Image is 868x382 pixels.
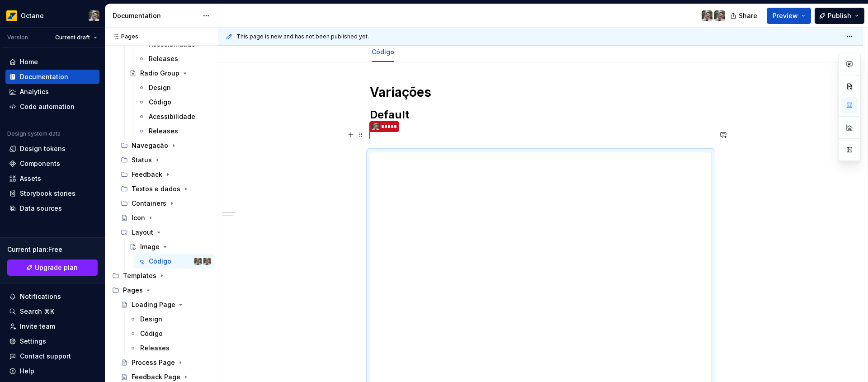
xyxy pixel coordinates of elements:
div: Notifications [20,292,61,301]
button: Preview [767,8,811,24]
div: Pages [108,33,138,40]
a: Image [126,240,214,254]
div: Feedback Page [132,373,180,382]
a: Design [134,80,214,95]
a: Invite team [5,319,99,334]
a: Data sources [5,201,99,216]
span: Publish [828,11,851,20]
img: Tiago [89,10,99,21]
img: e8093afa-4b23-4413-bf51-00cde92dbd3f.png [6,10,17,21]
a: Acessibilidade [134,109,214,124]
div: Status [132,156,152,165]
a: Código [372,48,394,56]
div: Radio Group [140,69,179,78]
div: Analytics [20,87,49,96]
button: OctaneTiago [2,6,103,25]
div: Código [149,257,171,266]
a: Assets [5,171,99,186]
div: Código [140,329,163,338]
div: Version [7,34,28,41]
a: Settings [5,334,99,349]
div: Pages [123,286,143,295]
a: Process Page [117,355,214,370]
a: CódigoTiagoTiago [134,254,214,269]
div: Code automation [20,102,75,111]
div: Templates [123,271,156,280]
a: Loading Page [117,297,214,312]
div: Status [117,153,214,167]
span: Share [739,11,757,20]
a: Releases [126,341,214,355]
a: Código [126,326,214,341]
a: Storybook stories [5,186,99,201]
img: Tiago [714,10,725,21]
button: Current draft [51,31,101,44]
div: Data sources [20,204,62,213]
div: Octane [21,11,44,20]
a: Releases [134,52,214,66]
div: Navegação [117,138,214,153]
div: Containers [132,199,166,208]
div: Design system data [7,130,61,137]
span: This page is new and has not been published yet. [236,33,369,40]
button: Help [5,364,99,378]
a: Design [126,312,214,326]
div: Navegação [132,141,168,150]
div: Documentation [113,11,198,20]
div: Image [140,242,160,251]
a: Documentation [5,70,99,84]
span: Upgrade plan [35,263,78,272]
div: Pages [108,283,214,297]
div: Contact support [20,352,71,361]
a: Icon [117,211,214,225]
div: Feedback [132,170,162,179]
div: Storybook stories [20,189,75,198]
a: Components [5,156,99,171]
div: Releases [149,54,178,63]
div: Design tokens [20,144,66,153]
div: Releases [140,344,170,353]
div: Acessibilidade [149,112,195,121]
div: Help [20,367,34,376]
button: Publish [815,8,864,24]
div: Feedback [117,167,214,182]
div: Textos e dados [117,182,214,196]
button: Contact support [5,349,99,363]
div: Releases [149,127,178,136]
img: Tiago [203,258,211,265]
div: Código [149,98,171,107]
a: Home [5,55,99,69]
div: Icon [132,213,145,222]
a: Código [134,95,214,109]
div: Templates [108,269,214,283]
div: Home [20,57,38,66]
a: Releases [134,124,214,138]
h1: Variações [370,84,712,100]
span: Current draft [55,34,90,41]
a: Code automation [5,99,99,114]
a: Analytics [5,85,99,99]
div: Search ⌘K [20,307,54,316]
div: Código [368,42,398,61]
button: Share [726,8,763,24]
a: Radio Group [126,66,214,80]
img: Tiago [702,10,712,21]
img: Tiago [194,258,202,265]
button: Notifications [5,289,99,304]
a: Design tokens [5,141,99,156]
div: Layout [117,225,214,240]
div: Design [140,315,162,324]
div: Documentation [20,72,68,81]
div: Process Page [132,358,175,367]
div: Current plan : Free [7,245,98,254]
div: Design [149,83,171,92]
div: Components [20,159,60,168]
div: Assets [20,174,41,183]
div: Layout [132,228,153,237]
span: Preview [773,11,798,20]
div: Settings [20,337,46,346]
div: Invite team [20,322,55,331]
h2: Default [370,108,712,122]
div: Loading Page [132,300,175,309]
button: Search ⌘K [5,304,99,319]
